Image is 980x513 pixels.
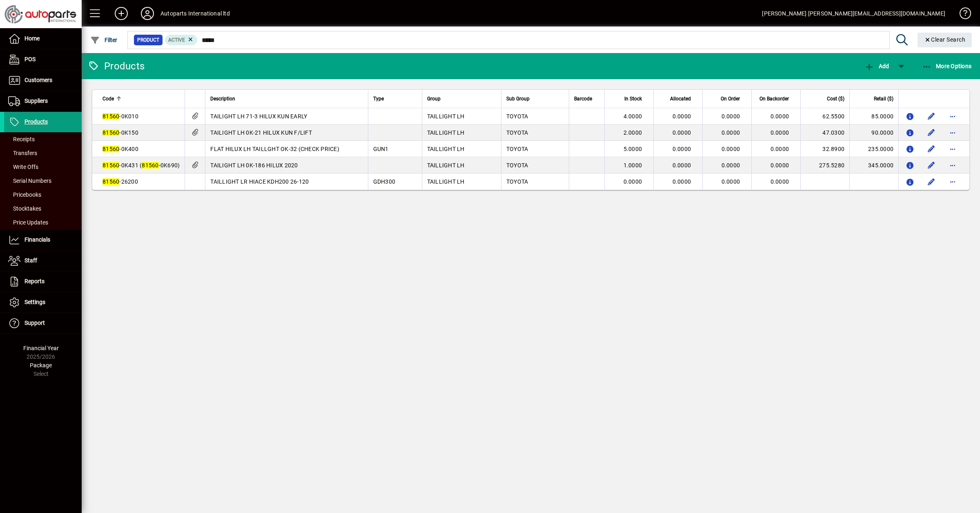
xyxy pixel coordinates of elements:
[4,174,82,188] a: Serial Numbers
[4,271,82,292] a: Reports
[160,7,230,20] div: Autoparts International ltd
[506,146,528,152] span: TOYOTA
[673,129,691,136] span: 0.0000
[800,141,849,157] td: 32.8900
[946,142,959,155] button: More options
[506,94,564,103] div: Sub Group
[771,178,789,185] span: 0.0000
[673,113,691,120] span: 0.0000
[137,36,159,44] span: Product
[771,162,789,169] span: 0.0000
[88,33,120,47] button: Filter
[800,157,849,173] td: 275.5280
[800,108,849,124] td: 62.5500
[800,124,849,141] td: 47.0300
[210,94,363,103] div: Description
[673,162,691,169] span: 0.0000
[946,110,959,123] button: More options
[4,251,82,271] a: Staff
[24,257,37,264] span: Staff
[624,113,642,120] span: 4.0000
[24,98,48,104] span: Suppliers
[721,94,740,103] span: On Order
[102,94,180,103] div: Code
[427,178,465,185] span: TAILLIGHT LH
[8,150,37,156] span: Transfers
[722,129,740,136] span: 0.0000
[102,129,138,136] span: -0K150
[849,157,898,173] td: 345.0000
[925,175,938,188] button: Edit
[953,2,970,28] a: Knowledge Base
[722,146,740,152] span: 0.0000
[925,126,938,139] button: Edit
[102,162,119,169] em: 81560
[4,292,82,313] a: Settings
[722,162,740,169] span: 0.0000
[918,33,972,47] button: Clear
[849,108,898,124] td: 85.0000
[624,178,642,185] span: 0.0000
[30,362,52,369] span: Package
[427,94,441,103] span: Group
[108,6,134,21] button: Add
[134,6,160,21] button: Profile
[924,36,966,43] span: Clear Search
[168,37,185,43] span: Active
[722,113,740,120] span: 0.0000
[102,94,114,103] span: Code
[574,94,599,103] div: Barcode
[757,94,796,103] div: On Backorder
[922,63,972,69] span: More Options
[874,94,893,103] span: Retail ($)
[659,94,698,103] div: Allocated
[427,129,465,136] span: TAILLIGHT LH
[946,126,959,139] button: More options
[24,236,50,243] span: Financials
[24,320,45,326] span: Support
[624,129,642,136] span: 2.0000
[771,129,789,136] span: 0.0000
[90,37,118,43] span: Filter
[102,178,119,185] em: 81560
[574,94,592,103] span: Barcode
[102,129,119,136] em: 81560
[210,94,235,103] span: Description
[624,94,642,103] span: In Stock
[4,49,82,70] a: POS
[849,124,898,141] td: 90.0000
[849,141,898,157] td: 235.0000
[23,345,59,351] span: Financial Year
[946,175,959,188] button: More options
[708,94,747,103] div: On Order
[624,146,642,152] span: 5.0000
[88,60,145,73] div: Products
[4,188,82,202] a: Pricebooks
[4,215,82,229] a: Price Updates
[4,230,82,250] a: Financials
[506,178,528,185] span: TOYOTA
[925,159,938,172] button: Edit
[670,94,691,103] span: Allocated
[673,178,691,185] span: 0.0000
[4,70,82,91] a: Customers
[165,35,198,45] mat-chip: Activation Status: Active
[210,146,339,152] span: FLAT HILUX LH TAILLGHT OK-32 (CHECK PRICE)
[762,7,945,20] div: [PERSON_NAME] [PERSON_NAME][EMAIL_ADDRESS][DOMAIN_NAME]
[24,77,52,83] span: Customers
[624,162,642,169] span: 1.0000
[427,146,465,152] span: TAILLIGHT LH
[4,146,82,160] a: Transfers
[864,63,889,69] span: Add
[24,299,45,305] span: Settings
[946,159,959,172] button: More options
[210,162,298,169] span: TAILIGHT LH 0K-186 HILUX 2020
[210,129,312,136] span: TAILIGHT LH 0K-21 HILUX KUN F/LIFT
[925,142,938,155] button: Edit
[8,219,48,226] span: Price Updates
[102,178,138,185] span: -26200
[4,91,82,111] a: Suppliers
[4,313,82,333] a: Support
[4,202,82,215] a: Stocktakes
[506,113,528,120] span: TOYOTA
